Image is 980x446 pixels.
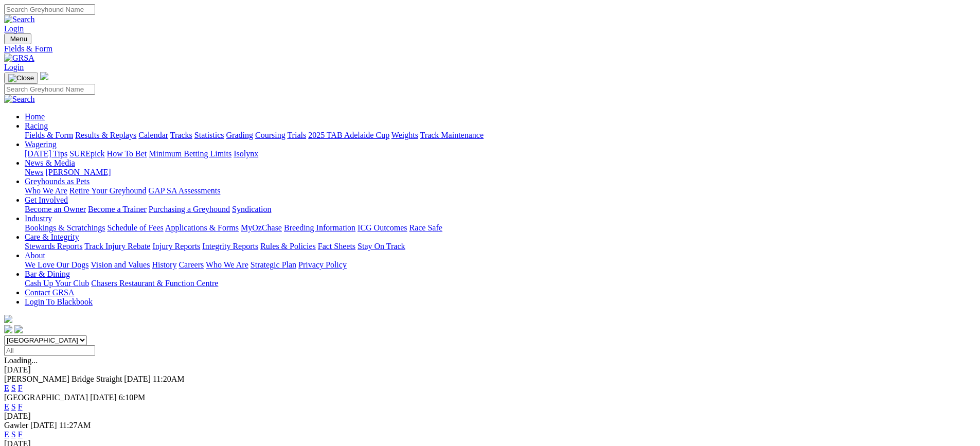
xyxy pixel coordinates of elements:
a: Race Safe [409,223,442,232]
img: GRSA [4,53,34,63]
a: [PERSON_NAME] [45,168,111,176]
div: Care & Integrity [25,242,976,251]
a: Breeding Information [284,223,355,232]
a: Syndication [232,205,271,213]
span: [GEOGRAPHIC_DATA] [4,393,88,402]
a: [DATE] Tips [25,149,67,158]
input: Select date [4,345,95,356]
a: Trials [287,131,306,139]
div: Get Involved [25,205,976,214]
a: Calendar [138,131,168,139]
span: [PERSON_NAME] Bridge Straight [4,374,122,383]
button: Toggle navigation [4,33,31,44]
span: 11:20AM [153,374,185,383]
img: Search [4,95,35,104]
a: Stay On Track [358,242,405,251]
a: Track Injury Rebate [84,242,150,251]
span: Loading... [4,356,38,365]
a: Privacy Policy [298,260,347,269]
input: Search [4,84,95,95]
img: logo-grsa-white.png [4,315,12,323]
a: Minimum Betting Limits [149,149,231,158]
span: Menu [10,35,27,43]
img: Close [8,74,34,82]
a: Fields & Form [4,44,976,53]
img: logo-grsa-white.png [40,72,48,80]
a: Login [4,63,24,72]
a: F [18,402,23,411]
button: Toggle navigation [4,73,38,84]
span: Gawler [4,421,28,430]
a: Fields & Form [25,131,73,139]
a: Who We Are [25,186,67,195]
a: Bar & Dining [25,270,70,278]
div: Greyhounds as Pets [25,186,976,195]
a: Track Maintenance [420,131,484,139]
a: Industry [25,214,52,223]
a: Wagering [25,140,57,149]
a: E [4,384,9,393]
a: Coursing [255,131,286,139]
a: Who We Are [206,260,248,269]
div: [DATE] [4,412,976,421]
a: About [25,251,45,260]
a: Retire Your Greyhound [69,186,147,195]
span: 6:10PM [119,393,146,402]
a: Cash Up Your Club [25,279,89,288]
a: S [11,384,16,393]
a: F [18,384,23,393]
a: How To Bet [107,149,147,158]
div: Racing [25,131,976,140]
a: Injury Reports [152,242,200,251]
span: [DATE] [30,421,57,430]
a: S [11,402,16,411]
a: Strategic Plan [251,260,296,269]
div: News & Media [25,168,976,177]
a: ICG Outcomes [358,223,407,232]
a: Tracks [170,131,192,139]
a: SUREpick [69,149,104,158]
a: E [4,402,9,411]
a: Bookings & Scratchings [25,223,105,232]
a: GAP SA Assessments [149,186,221,195]
a: History [152,260,176,269]
a: Isolynx [234,149,258,158]
a: 2025 TAB Adelaide Cup [308,131,389,139]
img: facebook.svg [4,325,12,333]
a: Applications & Forms [165,223,239,232]
a: E [4,430,9,439]
a: Stewards Reports [25,242,82,251]
a: Weights [391,131,418,139]
div: About [25,260,976,270]
a: Careers [179,260,204,269]
a: Greyhounds as Pets [25,177,90,186]
a: We Love Our Dogs [25,260,88,269]
a: Login To Blackbook [25,297,93,306]
a: Racing [25,121,48,130]
a: Care & Integrity [25,233,79,241]
span: 11:27AM [59,421,91,430]
a: Contact GRSA [25,288,74,297]
a: Purchasing a Greyhound [149,205,230,213]
a: Fact Sheets [318,242,355,251]
a: MyOzChase [241,223,282,232]
a: Chasers Restaurant & Function Centre [91,279,218,288]
span: [DATE] [90,393,117,402]
div: [DATE] [4,365,976,374]
input: Search [4,4,95,15]
div: Industry [25,223,976,233]
div: Wagering [25,149,976,158]
a: Schedule of Fees [107,223,163,232]
a: S [11,430,16,439]
a: Home [25,112,45,121]
a: Statistics [194,131,224,139]
img: Search [4,15,35,24]
a: F [18,430,23,439]
a: News [25,168,43,176]
a: Login [4,24,24,33]
a: Results & Replays [75,131,136,139]
div: Bar & Dining [25,279,976,288]
a: Grading [226,131,253,139]
a: News & Media [25,158,75,167]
